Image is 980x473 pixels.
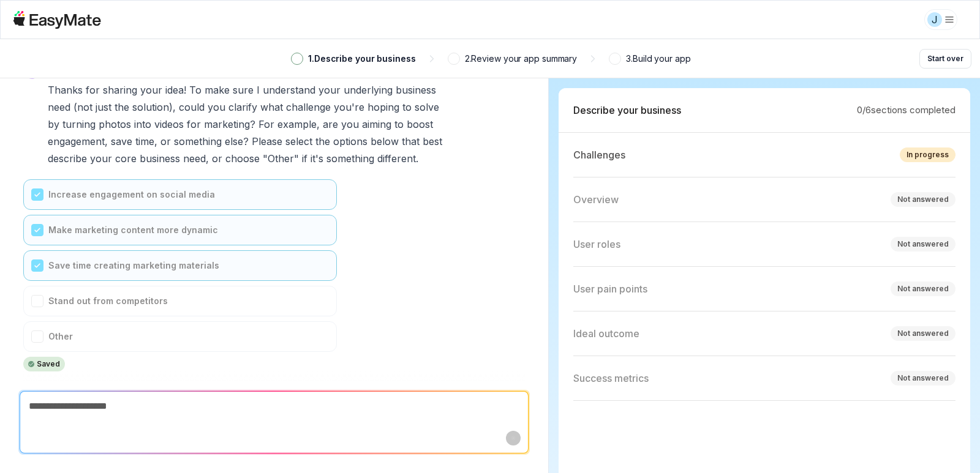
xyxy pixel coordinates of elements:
[402,133,420,150] span: that
[258,116,274,133] span: For
[897,239,949,250] div: Not answered
[189,81,202,99] span: To
[132,99,176,116] span: solution),
[174,133,222,150] span: something
[73,99,92,116] span: (not
[407,116,433,133] span: boost
[204,116,255,133] span: marketing?
[573,103,681,117] p: Describe your business
[212,150,222,167] span: or
[344,81,393,99] span: underlying
[62,116,96,133] span: turning
[154,116,184,133] span: videos
[286,99,331,116] span: challenge
[573,371,649,385] p: Success metrics
[302,150,307,167] span: if
[396,81,436,99] span: business
[228,99,257,116] span: clarify
[140,81,162,99] span: your
[857,103,956,117] p: 0 / 6 sections completed
[48,116,59,133] span: by
[573,281,647,296] p: User pain points
[362,116,391,133] span: aiming
[86,81,100,99] span: for
[263,150,299,167] span: "Other"
[907,149,949,160] div: In progress
[96,99,111,116] span: just
[277,116,320,133] span: example,
[115,99,129,116] span: the
[187,116,201,133] span: for
[897,283,949,294] div: Not answered
[465,52,578,65] p: 2 . Review your app summary
[927,12,942,27] div: J
[165,81,186,99] span: idea!
[326,150,374,167] span: something
[573,192,619,207] p: Overview
[371,133,399,150] span: below
[205,81,230,99] span: make
[115,150,137,167] span: core
[402,99,412,116] span: to
[179,99,205,116] span: could
[334,99,364,116] span: you're
[48,81,83,99] span: Thanks
[135,133,157,150] span: time,
[377,150,418,167] span: different.
[897,194,949,205] div: Not answered
[225,133,249,150] span: else?
[134,116,151,133] span: into
[318,81,341,99] span: your
[315,133,330,150] span: the
[308,52,416,65] p: 1 . Describe your business
[140,150,180,167] span: business
[573,147,625,162] p: Challenges
[225,150,260,167] span: choose
[111,133,132,150] span: save
[919,49,971,69] button: Start over
[897,373,949,384] div: Not answered
[99,116,131,133] span: photos
[252,133,282,150] span: Please
[323,116,338,133] span: are
[341,116,359,133] span: you
[573,237,620,251] p: User roles
[37,359,60,369] p: Saved
[415,99,439,116] span: solve
[257,81,260,99] span: I
[626,52,690,65] p: 3 . Build your app
[208,99,225,116] span: you
[233,81,254,99] span: sure
[48,150,87,167] span: describe
[311,150,323,167] span: it's
[260,99,283,116] span: what
[160,133,171,150] span: or
[423,133,442,150] span: best
[103,81,137,99] span: sharing
[90,150,112,167] span: your
[48,133,108,150] span: engagement,
[183,150,209,167] span: need,
[48,99,70,116] span: need
[333,133,367,150] span: options
[367,99,399,116] span: hoping
[573,326,639,341] p: Ideal outcome
[285,133,312,150] span: select
[897,328,949,339] div: Not answered
[394,116,404,133] span: to
[263,81,315,99] span: understand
